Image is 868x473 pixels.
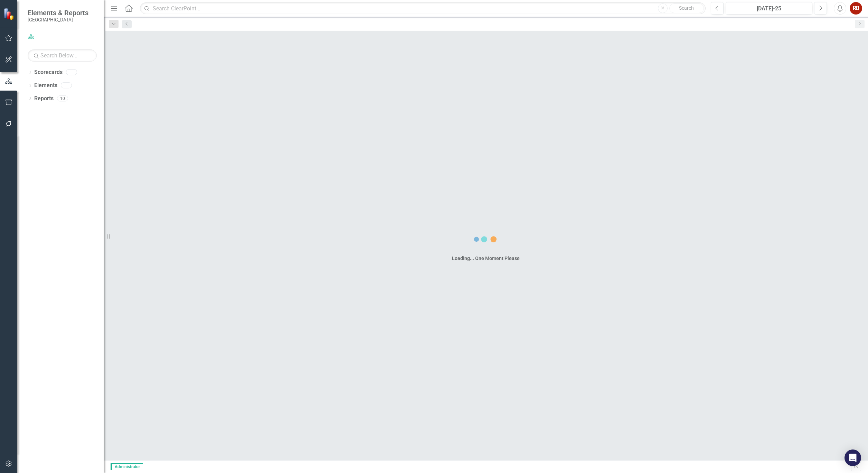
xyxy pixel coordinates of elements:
button: RB [850,2,862,15]
button: [DATE]-25 [726,2,812,15]
div: [DATE]-25 [728,4,810,13]
span: Administrator [111,463,143,470]
a: Elements [34,82,57,90]
a: Reports [34,95,54,103]
div: Open Intercom Messenger [845,449,861,466]
input: Search Below... [28,49,97,62]
span: Search [679,5,694,11]
input: Search ClearPoint... [140,2,706,15]
div: 10 [57,95,68,101]
img: ClearPoint Strategy [3,8,16,20]
a: Scorecards [34,68,63,76]
span: Elements & Reports [28,9,88,17]
small: [GEOGRAPHIC_DATA] [28,17,88,22]
div: Loading... One Moment Please [452,255,520,262]
button: Search [669,3,704,13]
